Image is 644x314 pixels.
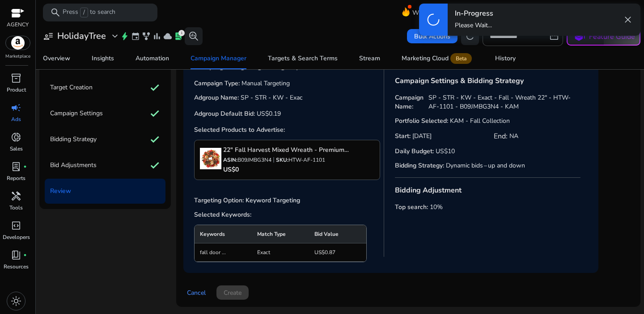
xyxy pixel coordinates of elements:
[50,158,97,172] p: Bid Adjustments
[10,145,23,153] p: Sales
[257,109,281,118] p: US$0.19
[428,93,580,111] p: SP - STR - KW - Exact - Fall - Wreath 22" - HTW-AF-1101 - B09JMBG3N4 - KAM
[178,30,185,36] div: 1
[223,156,271,163] p: ASIN:
[246,196,300,205] p: Keyword Targeting
[5,53,30,60] p: Marketplace
[395,117,581,126] span: Portfolio Selected:
[174,32,183,41] span: lab_profile
[509,132,518,141] p: NA
[50,184,71,198] p: Review
[163,32,172,41] span: cloud
[495,55,516,62] div: History
[412,5,447,21] span: What's New
[80,8,88,17] span: /
[494,131,518,142] span: End:
[11,132,21,142] span: donut_small
[7,86,26,94] p: Product
[395,132,432,141] span: Start:
[395,185,462,196] h3: Bidding Adjustment
[11,296,21,306] span: light_mode
[430,203,443,212] p: 10%
[314,249,361,256] p: US$0.87
[7,21,29,29] p: AGENCY
[465,31,475,42] span: refresh
[402,55,474,62] div: Marketing Cloud
[23,253,27,257] span: fiber_manual_record
[11,115,21,123] p: Ads
[11,191,21,201] span: handyman
[194,126,380,134] h4: Selected Products to Advertise:
[194,210,380,219] span: Selected Keywords:
[4,263,29,271] p: Resources
[395,75,581,86] h3: Campaign Settings & Bidding Strategy
[314,230,361,238] p: Bid Value
[395,147,581,156] span: Daily Budget:
[23,165,27,168] span: fiber_manual_record
[455,21,493,30] p: Please Wait...
[268,55,338,62] div: Targets & Search Terms
[3,233,30,241] p: Developers
[194,93,302,102] span: Adgroup Name:
[241,93,302,102] p: SP - STR - KW - Exac
[395,161,581,170] span: Bidding Strategy:
[50,80,93,95] p: Target Creation
[194,196,380,205] span: Targeting Option:
[395,93,581,111] span: Campaign Name:
[194,109,281,118] span: Adgroup Default Bid:
[149,158,160,172] mat-icon: check
[257,230,304,238] p: Match Type
[395,203,462,212] span: Top search:
[9,204,23,212] p: Tools
[11,73,21,84] span: inventory_2
[11,220,21,231] span: code_blocks
[426,12,441,27] span: progress_activity
[223,146,374,155] h4: 22" Fall Harvest Mixed Wreath - Premium Handcraft Fall Wreaths for Front Door | Perfect for Autum...
[136,55,169,62] div: Automation
[446,161,525,170] p: Dynamic bids – up and down
[187,288,206,297] span: Cancel
[50,106,103,121] p: Campaign Settings
[6,36,30,50] img: amazon.svg
[450,117,510,126] p: KAM - Fall Collection
[43,55,70,62] div: Overview
[241,79,290,88] p: Manual Targeting
[194,79,380,88] span: Campaign Type:
[43,31,54,42] span: user_attributes
[149,132,160,147] mat-icon: check
[200,230,246,238] p: Keywords
[50,7,61,18] span: search
[11,102,21,113] span: campaign
[288,156,325,163] span: HTW-AF-1101
[188,31,199,42] span: search_insights
[623,14,633,25] span: close
[455,9,493,18] h4: In-Progress
[436,147,455,156] p: US$10
[223,165,374,174] p: US$0
[191,55,246,62] div: Campaign Manager
[110,31,120,42] span: expand_more
[11,161,21,172] span: lab_profile
[57,31,106,42] h3: HolidayTree
[276,156,325,163] p: SKU:
[450,53,472,64] span: Beta
[237,156,271,163] span: B09JMBG3N4
[120,32,129,41] span: bolt
[407,29,458,43] button: Bulk Actions
[149,106,160,121] mat-icon: check
[92,55,114,62] div: Insights
[142,32,151,41] span: family_history
[185,27,203,45] button: search_insights
[11,250,21,260] span: book_4
[131,32,140,41] span: event
[572,30,585,43] span: school
[200,249,246,256] p: fall door ...
[50,132,97,147] p: Bidding Strategy
[412,132,432,141] p: [DATE]
[63,8,115,17] p: Press to search
[7,174,25,182] p: Reports
[183,285,209,300] button: Cancel
[414,32,450,41] span: Bulk Actions
[257,249,304,256] p: Exact
[359,55,380,62] div: Stream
